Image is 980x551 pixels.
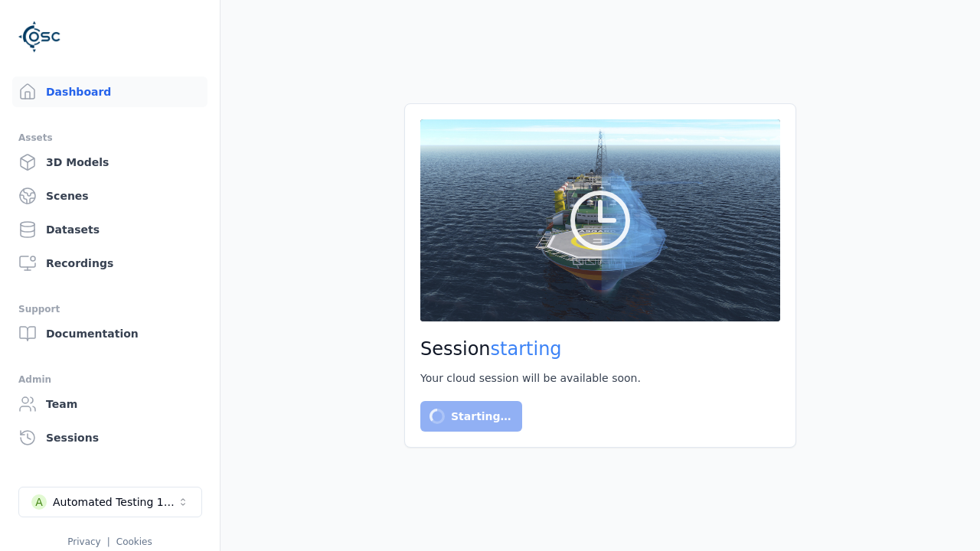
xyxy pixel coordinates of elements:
[12,248,207,279] a: Recordings
[67,536,100,547] a: Privacy
[420,401,522,432] button: Starting…
[12,77,207,107] a: Dashboard
[12,389,207,419] a: Team
[53,494,177,510] div: Automated Testing 1 - Playwright
[12,181,207,211] a: Scenes
[420,370,780,386] div: Your cloud session will be available soon.
[18,300,201,318] div: Support
[107,536,110,547] span: |
[12,422,207,453] a: Sessions
[12,318,207,349] a: Documentation
[18,129,201,147] div: Assets
[18,15,61,58] img: Logo
[12,214,207,245] a: Datasets
[116,536,152,547] a: Cookies
[18,370,201,389] div: Admin
[420,337,780,361] h2: Session
[31,494,47,510] div: A
[491,338,562,360] span: starting
[12,147,207,178] a: 3D Models
[18,487,202,517] button: Select a workspace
